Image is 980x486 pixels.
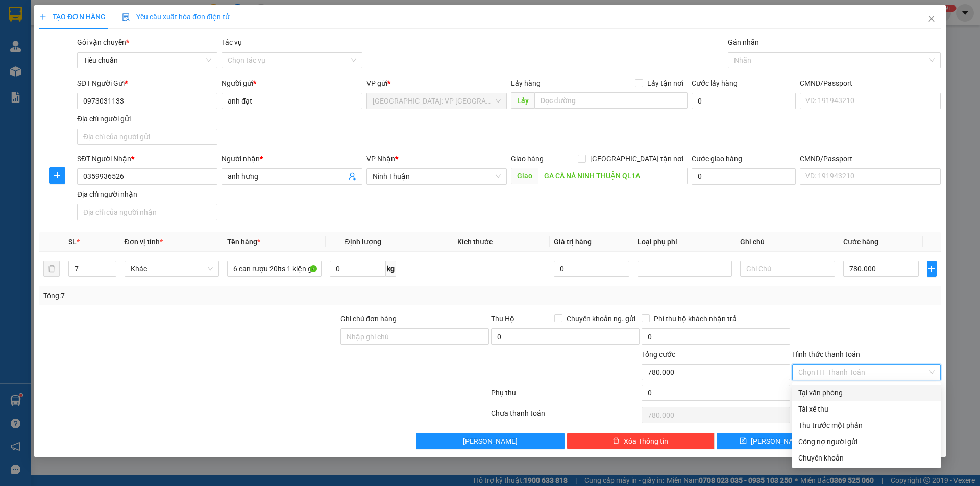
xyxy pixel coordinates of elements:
input: Ghi Chú [740,261,835,277]
span: Ninh Thuận [373,169,501,184]
div: Địa chỉ người gửi [77,113,217,124]
span: Định lượng [345,238,381,246]
input: 0 [554,261,630,277]
div: Thu trước một phần [798,420,935,431]
span: Phí thu hộ khách nhận trả [650,313,741,324]
button: deleteXóa Thông tin [567,433,715,449]
div: Công nợ người gửi [798,436,935,447]
div: Chuyển khoản [798,452,935,464]
div: SĐT Người Gửi [77,78,217,89]
input: Địa chỉ của người gửi [77,129,217,145]
span: Giá trị hàng [554,238,592,246]
label: Tác vụ [222,38,242,46]
div: Tổng: 7 [43,290,378,301]
label: Ghi chú đơn hàng [340,315,397,323]
span: Tổng cước [642,350,675,359]
span: SL [68,238,77,246]
div: Địa chỉ người nhận [77,189,217,200]
div: SĐT Người Nhận [77,153,217,164]
span: Gói vận chuyển [77,38,129,46]
span: plus [50,171,65,180]
img: icon [122,13,130,21]
button: delete [43,261,60,277]
span: plus [927,265,936,273]
span: Đơn vị tính [125,238,163,246]
button: [PERSON_NAME] [416,433,565,449]
span: Xóa Thông tin [624,436,668,447]
button: plus [927,261,937,277]
span: Giao [511,168,538,184]
span: Yêu cầu xuất hóa đơn điện tử [122,13,230,21]
span: [PERSON_NAME] [463,436,518,447]
span: Chuyển khoản ng. gửi [562,313,640,324]
input: Cước lấy hàng [692,93,796,109]
span: Khác [131,261,213,276]
span: Cước hàng [843,238,878,246]
label: Hình thức thanh toán [792,350,860,359]
span: delete [612,437,620,445]
span: Thu Hộ [491,315,514,323]
div: Người nhận [222,153,362,164]
span: save [740,437,747,445]
span: Lấy hàng [511,79,541,87]
span: Lấy [511,92,534,109]
span: Lấy tận nơi [643,78,688,89]
input: Địa chỉ của người nhận [77,204,217,220]
input: Cước giao hàng [692,168,796,185]
div: Phụ thu [490,387,641,405]
span: user-add [348,172,356,181]
input: Dọc đường [534,92,688,109]
input: VD: Bàn, Ghế [227,261,322,277]
div: CMND/Passport [800,78,940,89]
span: [PERSON_NAME] [751,436,805,447]
div: VP gửi [366,78,507,89]
span: Hà Nội: VP Tây Hồ [373,93,501,109]
th: Ghi chú [736,232,839,252]
span: Kích thước [457,238,493,246]
button: save[PERSON_NAME] [717,433,827,449]
span: close [927,15,936,23]
div: CMND/Passport [800,153,940,164]
span: Tên hàng [227,238,260,246]
span: Tiêu chuẩn [83,53,211,68]
div: Cước gửi hàng sẽ được ghi vào công nợ của người gửi [792,433,941,450]
label: Cước giao hàng [692,155,742,163]
span: plus [39,13,46,20]
span: kg [386,261,396,277]
div: Tại văn phòng [798,387,935,398]
input: Dọc đường [538,168,688,184]
div: Người gửi [222,78,362,89]
label: Cước lấy hàng [692,79,738,87]
th: Loại phụ phí [633,232,736,252]
input: Ghi chú đơn hàng [340,328,489,345]
button: Close [917,5,946,34]
span: TẠO ĐƠN HÀNG [39,13,106,21]
div: Tài xế thu [798,403,935,415]
button: plus [49,167,65,184]
span: Giao hàng [511,155,544,163]
div: Chưa thanh toán [490,407,641,425]
label: Gán nhãn [728,38,759,46]
span: [GEOGRAPHIC_DATA] tận nơi [586,153,688,164]
span: VP Nhận [366,155,395,163]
